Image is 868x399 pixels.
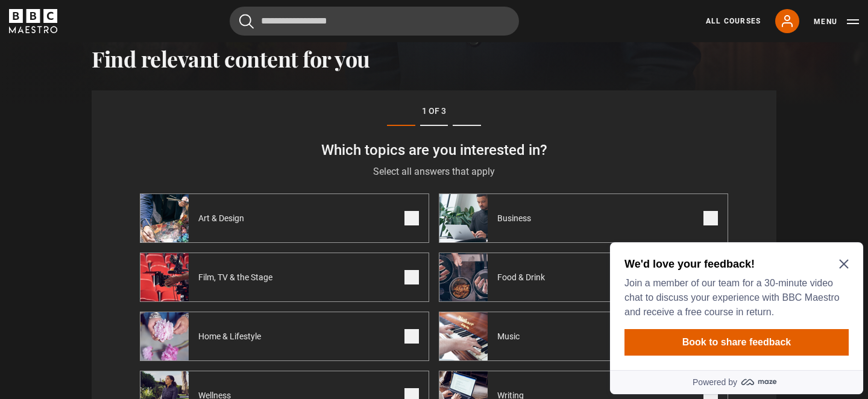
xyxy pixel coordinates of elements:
span: Music [488,330,534,342]
span: Business [488,212,546,224]
button: Toggle navigation [814,16,859,28]
div: Optional study invitation [5,5,258,157]
input: Search [230,7,519,36]
p: Select all answers that apply [140,165,728,179]
p: 1 of 3 [140,105,728,118]
h3: Which topics are you interested in? [140,140,728,160]
span: Food & Drink [488,271,559,283]
h2: We'd love your feedback! [19,19,239,34]
button: Submit the search query [239,14,254,29]
svg: BBC Maestro [9,9,57,33]
p: Join a member of our team for a 30-minute video chat to discuss your experience with BBC Maestro ... [19,39,239,82]
button: Close Maze Prompt [234,22,244,31]
a: All Courses [706,16,761,27]
span: Film, TV & the Stage [189,271,287,283]
button: Book to share feedback [19,92,244,118]
span: Art & Design [189,212,259,224]
h2: Find relevant content for you [92,46,776,71]
a: Powered by maze [5,133,258,157]
span: Home & Lifestyle [189,330,275,342]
